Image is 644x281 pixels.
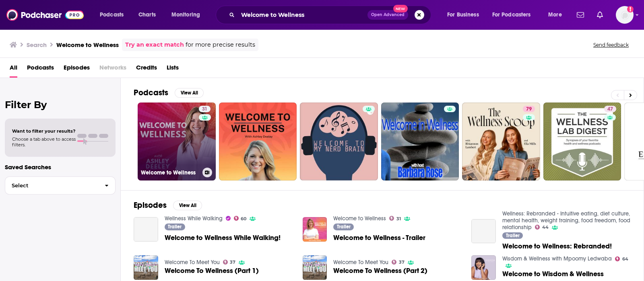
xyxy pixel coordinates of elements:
[27,41,47,49] h3: Search
[333,267,427,274] a: Welcome To Wellness (Part 2)
[12,136,76,148] span: Choose a tab above to access filters.
[167,61,179,78] a: Lists
[94,8,134,21] button: open menu
[5,183,98,188] span: Select
[134,88,204,98] a: PodcastsView All
[399,260,405,264] span: 37
[502,243,612,250] a: Welcome to Wellness: Rebranded!
[166,8,211,21] button: open menu
[125,40,184,49] a: Try an exact match
[616,6,634,24] button: Show profile menu
[5,99,116,111] h2: Filter By
[100,9,124,21] span: Podcasts
[492,9,531,21] span: For Podcasters
[337,224,351,229] span: Trailer
[186,40,255,49] span: for more precise results
[594,8,606,22] a: Show notifications dropdown
[241,217,246,221] span: 60
[487,8,543,21] button: open menu
[615,256,628,261] a: 64
[303,255,327,280] img: Welcome To Wellness (Part 2)
[303,217,327,242] img: Welcome to Wellness - Trailer
[5,176,116,195] button: Select
[392,260,405,265] a: 37
[543,103,621,180] a: 47
[168,224,182,229] span: Trailer
[133,8,161,21] a: Charts
[396,217,401,221] span: 31
[175,88,204,98] button: View All
[5,163,116,171] p: Saved Searches
[535,225,549,230] a: 44
[134,88,168,98] h2: Podcasts
[134,200,202,210] a: EpisodesView All
[230,260,235,264] span: 37
[523,106,535,112] a: 79
[393,5,408,12] span: New
[238,8,367,21] input: Search podcasts, credits, & more...
[165,267,259,274] a: Welcome To Wellness (Part 1)
[234,216,247,221] a: 60
[616,6,634,24] img: User Profile
[165,215,223,222] a: Wellness While Walking
[6,7,84,23] img: Podchaser - Follow, Share and Rate Podcasts
[542,226,549,229] span: 44
[442,8,489,21] button: open menu
[134,217,158,242] a: Welcome to Wellness While Walking!
[173,201,202,210] button: View All
[333,215,386,222] a: Welcome to Wellness
[627,6,634,12] svg: Add a profile image
[199,106,211,112] a: 31
[471,255,496,280] img: Welcome to Wisdom & Wellness
[333,234,425,241] a: Welcome to Wellness - Trailer
[134,200,167,210] h2: Episodes
[367,10,408,20] button: Open AdvancedNew
[333,259,388,266] a: Welcome To Meet You
[506,233,520,238] span: Trailer
[389,216,401,221] a: 31
[138,9,156,21] span: Charts
[622,257,628,261] span: 64
[543,8,572,21] button: open menu
[10,61,17,78] a: All
[591,41,631,48] button: Send feedback
[202,105,207,113] span: 31
[99,61,126,78] span: Networks
[134,255,158,280] img: Welcome To Wellness (Part 1)
[171,9,200,21] span: Monitoring
[223,6,439,24] div: Search podcasts, credits, & more...
[138,103,216,180] a: 31Welcome to Wellness
[616,6,634,24] span: Logged in as nicole.koremenos
[548,9,562,21] span: More
[607,105,613,113] span: 47
[604,106,616,112] a: 47
[165,259,220,266] a: Welcome To Meet You
[64,61,90,78] a: Episodes
[165,234,281,241] span: Welcome to Wellness While Walking!
[462,103,540,180] a: 79
[136,61,157,78] a: Credits
[223,260,236,265] a: 37
[502,271,604,277] a: Welcome to Wisdom & Wellness
[371,13,405,17] span: Open Advanced
[574,8,587,22] a: Show notifications dropdown
[502,210,630,231] a: Wellness: Rebranded - Intuitive eating, diet culture, mental health, weight training, food freedo...
[447,9,479,21] span: For Business
[526,105,532,113] span: 79
[27,61,54,78] a: Podcasts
